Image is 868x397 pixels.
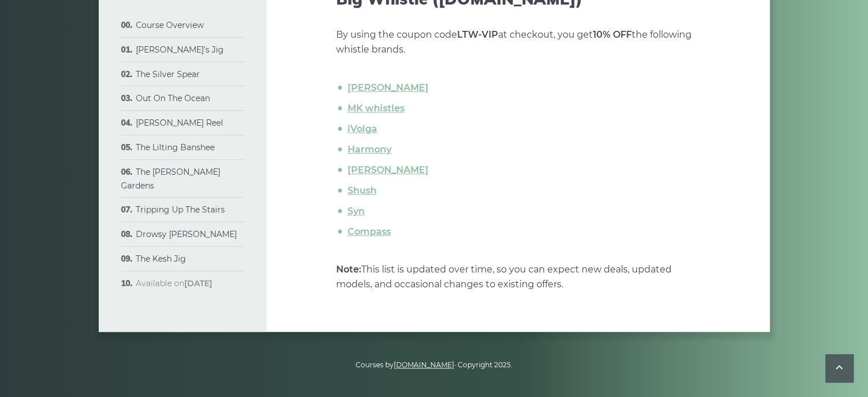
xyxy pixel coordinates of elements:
[336,27,700,57] p: By using the coupon code at checkout, you get the following whistle brands.
[348,144,391,155] a: Harmony
[136,93,210,103] a: Out On The Ocean
[348,165,429,175] a: [PERSON_NAME]
[136,45,224,55] a: [PERSON_NAME]’s Jig
[348,226,391,237] a: Compass
[136,204,225,215] a: Tripping Up The Stairs
[136,278,212,288] span: Available on
[348,123,377,134] a: iVolga
[136,69,200,79] a: The Silver Spear
[348,185,377,196] a: Shush
[336,262,700,292] p: This list is updated over time, so you can expect new deals, updated models, and occasional chang...
[348,206,365,216] a: Syn
[136,118,223,128] a: [PERSON_NAME] Reel
[348,103,405,114] a: MK whistles
[121,167,220,191] a: The [PERSON_NAME] Gardens
[136,20,204,30] a: Course Overview
[336,264,361,275] strong: Note:
[593,29,632,40] strong: 10% OFF
[136,142,215,153] a: The Lilting Banshee
[394,360,454,369] a: [DOMAIN_NAME]
[348,82,429,93] a: [PERSON_NAME]
[136,254,186,264] a: The Kesh Jig
[136,229,237,239] a: Drowsy [PERSON_NAME]
[457,29,498,40] strong: LTW-VIP
[184,278,212,288] strong: [DATE]
[112,359,756,371] p: Courses by · Copyright 2025.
